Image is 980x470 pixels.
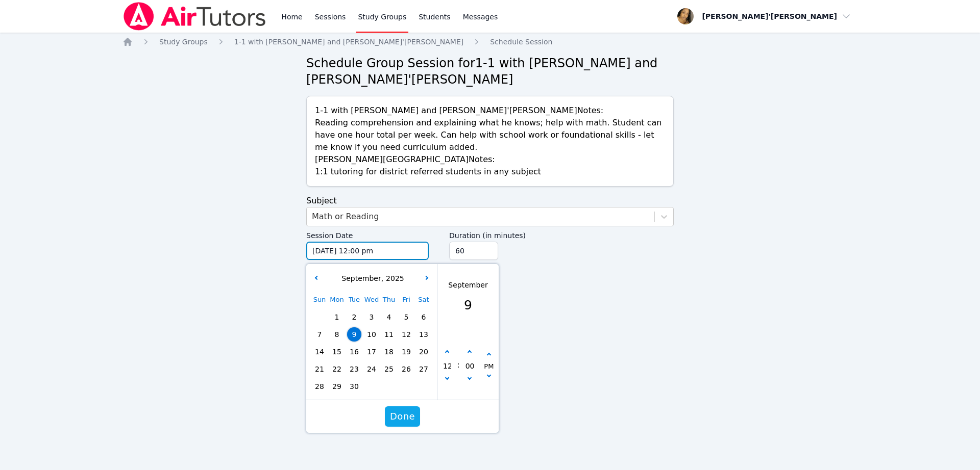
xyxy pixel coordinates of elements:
span: 10 [364,327,379,342]
span: 4 [382,310,396,324]
img: Air Tutors [122,2,267,31]
div: Choose Friday September 05 of 2025 [398,308,415,326]
div: Wed [363,291,380,308]
div: Choose Saturday September 27 of 2025 [415,360,432,378]
div: Choose Friday September 12 of 2025 [398,326,415,343]
div: Choose Tuesday September 09 of 2025 [346,326,363,343]
span: 15 [330,345,344,359]
div: Choose Monday September 22 of 2025 [328,360,346,378]
span: 30 [347,379,361,394]
span: September [339,274,381,282]
div: PM [484,361,494,372]
span: 28 [312,379,327,394]
div: Choose Thursday September 11 of 2025 [380,326,398,343]
span: 25 [382,362,396,376]
label: Subject [306,196,337,205]
div: Mon [328,291,346,308]
nav: Breadcrumb [122,37,857,47]
div: Choose Sunday August 31 of 2025 [311,308,328,326]
span: 11 [382,327,396,342]
span: Schedule Session [490,38,552,46]
div: Choose Saturday October 04 of 2025 [415,378,432,395]
div: Choose Thursday September 18 of 2025 [380,343,398,360]
div: Choose Thursday September 04 of 2025 [380,308,398,326]
div: Choose Sunday September 14 of 2025 [311,343,328,360]
span: 14 [312,345,327,359]
div: Choose Sunday September 28 of 2025 [311,378,328,395]
div: Choose Monday September 01 of 2025 [328,308,346,326]
span: Messages [463,12,498,22]
div: Choose Monday September 29 of 2025 [328,378,346,395]
div: Choose Wednesday October 01 of 2025 [363,378,380,395]
span: 1-1 with [PERSON_NAME] and [PERSON_NAME]'[PERSON_NAME] Notes: [315,106,603,115]
div: Sun [311,291,328,308]
span: 21 [312,362,327,376]
div: Choose Wednesday September 03 of 2025 [363,308,380,326]
span: 6 [416,310,431,324]
div: Choose Thursday September 25 of 2025 [380,360,398,378]
span: 5 [399,310,413,324]
div: Choose Tuesday September 16 of 2025 [346,343,363,360]
span: 2025 [383,274,404,282]
div: Math or Reading [312,211,379,223]
div: Choose Monday September 08 of 2025 [328,326,346,343]
span: 8 [330,327,344,342]
span: 22 [330,362,344,376]
div: Choose Wednesday September 10 of 2025 [363,326,380,343]
div: Choose Saturday September 06 of 2025 [415,308,432,326]
p: 1:1 tutoring for district referred students in any subject [315,166,665,178]
span: : [457,332,459,398]
div: Choose Tuesday September 30 of 2025 [346,378,363,395]
label: Session Date [306,226,429,242]
p: Reading comprehension and explaining what he knows; help with math. Student can have one hour tot... [315,117,665,153]
span: 1 [330,310,344,324]
a: 1-1 with [PERSON_NAME] and [PERSON_NAME]'[PERSON_NAME] [234,37,463,47]
div: Choose Friday September 19 of 2025 [398,343,415,360]
span: 29 [330,379,344,394]
div: Fri [398,291,415,308]
div: Choose Tuesday September 23 of 2025 [346,360,363,378]
a: Study Groups [159,37,208,47]
span: 17 [364,345,379,359]
div: Choose Wednesday September 17 of 2025 [363,343,380,360]
span: 12 [399,327,413,342]
span: Done [390,409,415,424]
div: , [339,273,404,284]
span: 24 [364,362,379,376]
div: Tue [346,291,363,308]
div: Choose Friday October 03 of 2025 [398,378,415,395]
span: Study Groups [159,38,208,46]
div: Choose Sunday September 07 of 2025 [311,326,328,343]
div: Choose Saturday September 13 of 2025 [415,326,432,343]
div: Thu [380,291,398,308]
span: 3 [364,310,379,324]
span: 7 [312,327,327,342]
span: 1-1 with [PERSON_NAME] and [PERSON_NAME]'[PERSON_NAME] [234,38,463,46]
span: 19 [399,345,413,359]
h2: Schedule Group Session for 1-1 with [PERSON_NAME] and [PERSON_NAME]'[PERSON_NAME] [306,55,674,88]
div: Choose Monday September 15 of 2025 [328,343,346,360]
span: [PERSON_NAME][GEOGRAPHIC_DATA] Notes: [315,154,495,164]
span: 26 [399,362,413,376]
div: Sat [415,291,432,308]
div: Choose Wednesday September 24 of 2025 [363,360,380,378]
div: Choose Sunday September 21 of 2025 [311,360,328,378]
label: Duration (in minutes) [449,226,674,242]
button: Done [385,406,420,427]
span: 13 [416,327,431,342]
span: 16 [347,345,361,359]
div: Choose Saturday September 20 of 2025 [415,343,432,360]
div: Choose Thursday October 02 of 2025 [380,378,398,395]
div: September [448,280,487,291]
span: 18 [382,345,396,359]
a: Schedule Session [490,37,552,47]
span: 2 [347,310,361,324]
span: 20 [416,345,431,359]
span: 27 [416,362,431,376]
div: 9 [448,296,487,315]
span: 9 [347,327,361,342]
div: Choose Tuesday September 02 of 2025 [346,308,363,326]
span: 23 [347,362,361,376]
div: Choose Friday September 26 of 2025 [398,360,415,378]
